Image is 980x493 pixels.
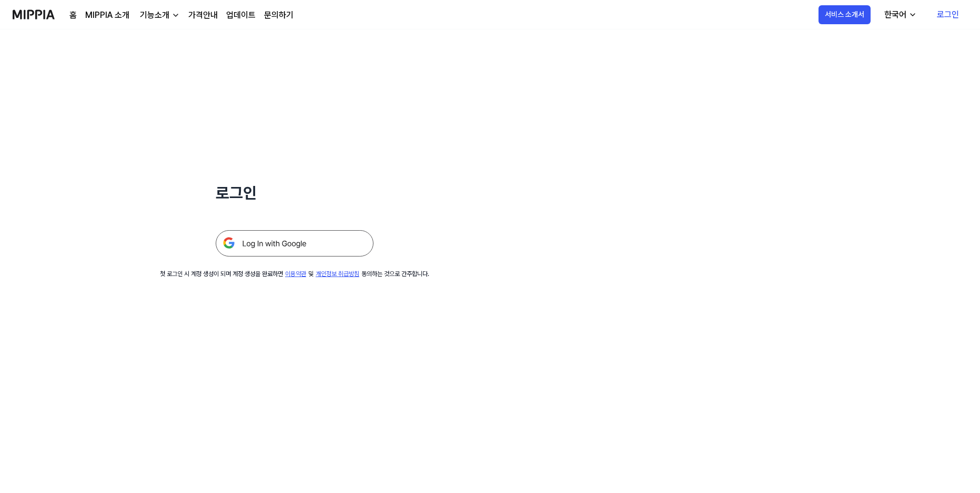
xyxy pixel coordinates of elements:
[226,9,256,22] a: 업데이트
[264,9,294,22] a: 문의하기
[285,270,306,278] a: 이용약관
[85,9,129,22] a: MIPPIA 소개
[876,4,923,25] button: 한국어
[188,9,218,22] a: 가격안내
[69,9,77,22] a: 홈
[216,181,373,205] h1: 로그인
[819,5,871,24] button: 서비스 소개서
[171,11,180,19] img: down
[882,8,908,21] div: 한국어
[316,270,359,278] a: 개인정보 취급방침
[138,9,180,22] button: 기능소개
[216,230,373,257] img: 구글 로그인 버튼
[138,9,171,22] div: 기능소개
[160,269,429,279] div: 첫 로그인 시 계정 생성이 되며 계정 생성을 완료하면 및 동의하는 것으로 간주합니다.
